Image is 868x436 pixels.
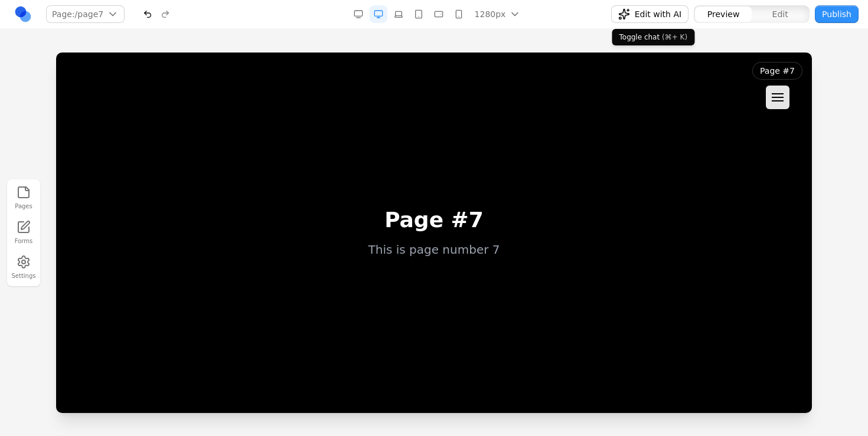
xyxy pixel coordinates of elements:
[611,5,688,23] button: Edit with AI
[350,5,367,23] button: Desktop Wide
[11,183,37,213] button: Pages
[46,5,125,23] button: Page:/page7
[11,218,37,248] a: Forms
[370,5,387,23] button: Desktop
[772,8,788,20] span: Edit
[635,8,681,20] span: Edit with AI
[662,33,687,41] span: ( ⌘ + K)
[11,253,37,283] button: Settings
[390,5,407,23] button: Laptop
[56,53,812,413] iframe: Preview
[450,5,468,23] button: Mobile
[619,33,688,41] span: Toggle chat
[815,5,859,23] button: Publish
[312,156,443,179] h1: Page #7
[470,5,524,23] button: 1280px
[430,5,448,23] button: Mobile Landscape
[707,8,740,20] span: Preview
[410,5,428,23] button: Tablet
[312,189,443,205] p: This is page number 7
